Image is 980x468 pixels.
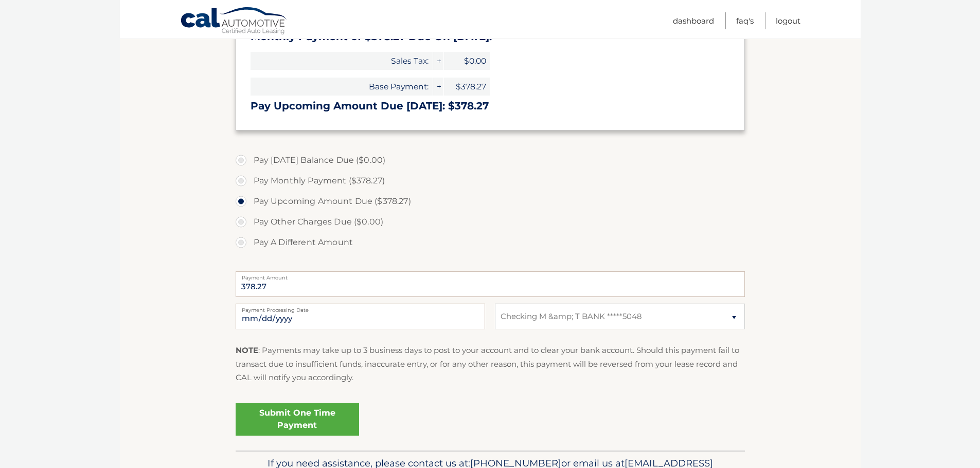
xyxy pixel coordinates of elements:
[776,12,800,29] a: Logout
[236,304,485,329] input: Payment Date
[236,344,745,384] p: : Payments may take up to 3 business days to post to your account and to clear your bank account....
[673,12,714,29] a: Dashboard
[444,78,490,96] span: $378.27
[251,78,433,96] span: Base Payment:
[236,271,745,279] label: Payment Amount
[251,52,433,70] span: Sales Tax:
[251,100,730,113] h3: Pay Upcoming Amount Due [DATE]: $378.27
[236,191,745,212] label: Pay Upcoming Amount Due ($378.27)
[433,78,443,96] span: +
[180,7,288,36] a: Cal Automotive
[236,171,745,191] label: Pay Monthly Payment ($378.27)
[736,12,754,29] a: FAQ's
[236,271,745,297] input: Payment Amount
[236,232,745,253] label: Pay A Different Amount
[236,403,359,436] a: Submit One Time Payment
[433,52,443,70] span: +
[236,150,745,171] label: Pay [DATE] Balance Due ($0.00)
[236,304,485,312] label: Payment Processing Date
[444,52,490,70] span: $0.00
[236,212,745,232] label: Pay Other Charges Due ($0.00)
[236,345,258,355] strong: NOTE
